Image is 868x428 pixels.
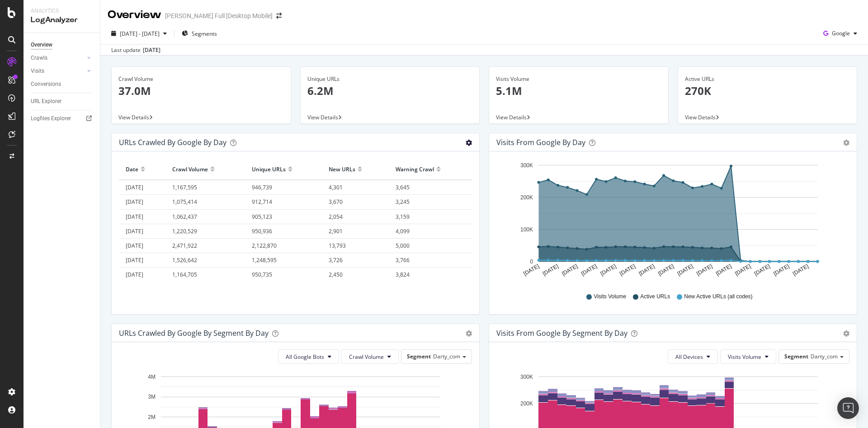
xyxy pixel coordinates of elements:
[520,226,533,233] text: 100K
[396,271,410,278] span: 3,824
[252,183,272,191] span: 946,739
[329,256,343,264] span: 3,726
[119,138,226,147] div: URLs Crawled by Google by day
[25,14,44,22] div: v 4.0.25
[522,263,540,277] text: [DATE]
[278,349,339,364] button: All Google Bots
[31,80,94,89] a: Conversions
[118,75,284,83] div: Crawl Volume
[172,256,197,264] span: 1,526,642
[792,263,810,277] text: [DATE]
[126,183,143,191] span: [DATE]
[685,83,850,99] p: 270K
[685,113,716,121] span: View Details
[31,66,44,76] div: Visits
[252,227,272,235] span: 950,936
[341,349,399,364] button: Crawl Volume
[520,374,533,380] text: 300K
[811,353,838,360] span: Darty_com
[118,113,149,121] span: View Details
[396,198,410,206] span: 3,245
[165,11,273,20] div: [PERSON_NAME] Full [Desktop Mobile]
[676,263,694,277] text: [DATE]
[396,183,410,191] span: 3,645
[496,113,527,121] span: View Details
[329,213,343,221] span: 2,054
[108,26,170,41] button: [DATE] - [DATE]
[496,75,661,83] div: Visits Volume
[172,227,197,235] span: 1,220,529
[561,263,579,277] text: [DATE]
[784,353,808,360] span: Segment
[172,242,197,249] span: 2,471,922
[329,242,346,249] span: 13,793
[594,293,626,301] span: Visits Volume
[172,271,197,278] span: 1,164,705
[178,26,221,41] button: Segments
[684,293,752,301] span: New Active URLs (all codes)
[329,162,355,176] div: New URLs
[820,26,861,41] button: Google
[496,83,661,99] p: 5.1M
[126,213,143,221] span: [DATE]
[126,256,143,264] span: [DATE]
[695,263,713,277] text: [DATE]
[143,46,160,54] div: [DATE]
[496,159,846,284] div: A chart.
[640,293,670,301] span: Active URLs
[14,14,22,22] img: logo_orange.svg
[728,353,761,361] span: Visits Volume
[126,227,143,235] span: [DATE]
[14,24,22,31] img: website_grey.svg
[31,97,61,106] div: URL Explorer
[675,353,703,361] span: All Devices
[31,66,85,76] a: Visits
[307,113,338,121] span: View Details
[252,271,272,278] span: 950,735
[47,53,70,59] div: Domaine
[307,75,473,83] div: Unique URLs
[276,13,282,19] div: arrow-right-arrow-left
[396,213,410,221] span: 3,159
[734,263,752,277] text: [DATE]
[104,52,111,60] img: tab_keywords_by_traffic_grey.svg
[407,353,431,360] span: Segment
[126,162,138,176] div: Date
[126,198,143,206] span: [DATE]
[114,53,137,59] div: Mots-clés
[657,263,675,277] text: [DATE]
[31,114,94,123] a: Logfiles Explorer
[496,138,585,147] div: Visits from Google by day
[638,263,656,277] text: [DATE]
[192,30,217,38] span: Segments
[773,263,791,277] text: [DATE]
[31,15,93,25] div: LogAnalyzer
[126,271,143,278] span: [DATE]
[843,330,849,337] div: gear
[38,52,45,60] img: tab_domain_overview_orange.svg
[31,97,94,106] a: URL Explorer
[843,140,849,146] div: gear
[24,24,102,31] div: Domaine: [DOMAIN_NAME]
[496,329,627,338] div: Visits from Google By Segment By Day
[832,29,850,37] span: Google
[520,400,533,407] text: 200K
[685,75,850,83] div: Active URLs
[349,353,384,361] span: Crawl Volume
[31,53,47,63] div: Crawls
[118,83,284,99] p: 37.0M
[466,330,472,337] div: gear
[172,198,197,206] span: 1,075,414
[329,183,343,191] span: 4,301
[126,242,143,249] span: [DATE]
[148,394,156,400] text: 3M
[252,256,277,264] span: 1,248,595
[837,397,859,419] div: Open Intercom Messenger
[172,162,208,176] div: Crawl Volume
[396,227,410,235] span: 4,099
[329,198,343,206] span: 3,670
[252,198,272,206] span: 912,714
[252,162,286,176] div: Unique URLs
[31,114,71,123] div: Logfiles Explorer
[720,349,776,364] button: Visits Volume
